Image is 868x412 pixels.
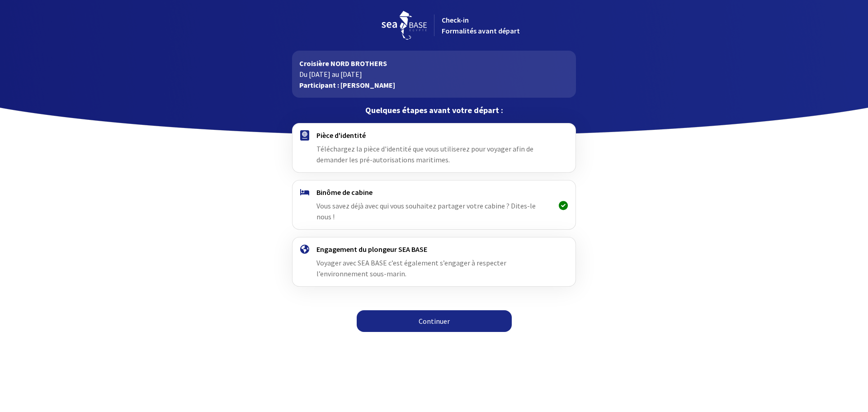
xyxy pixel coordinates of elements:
p: Quelques étapes avant votre départ : [292,105,576,116]
span: Téléchargez la pièce d'identité que vous utiliserez pour voyager afin de demander les pré-autoris... [316,144,533,164]
img: binome.svg [300,189,309,195]
h4: Engagement du plongeur SEA BASE [316,245,551,254]
p: Participant : [PERSON_NAME] [299,80,568,90]
a: Continuer [357,310,512,332]
img: logo_seabase.svg [382,11,427,40]
img: engagement.svg [300,245,309,254]
h4: Pièce d'identité [316,131,551,140]
span: Check-in Formalités avant départ [442,15,520,35]
p: Du [DATE] au [DATE] [299,69,568,80]
span: Voyager avec SEA BASE c’est également s’engager à respecter l’environnement sous-marin. [316,258,506,278]
img: passport.svg [300,130,309,141]
p: Croisière NORD BROTHERS [299,58,568,69]
span: Vous savez déjà avec qui vous souhaitez partager votre cabine ? Dites-le nous ! [316,201,536,221]
h4: Binôme de cabine [316,188,551,197]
